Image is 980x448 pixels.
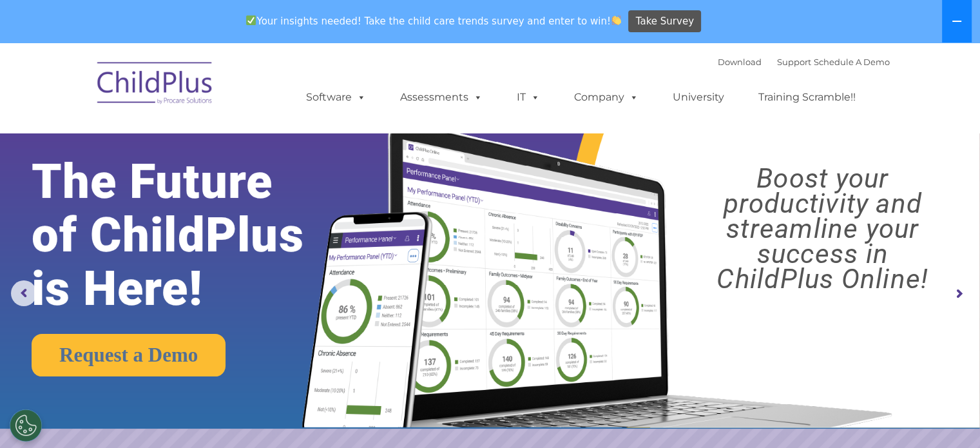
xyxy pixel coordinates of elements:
[293,84,379,110] a: Software
[777,57,811,67] a: Support
[660,84,737,110] a: University
[10,409,42,442] button: Cookies Settings
[179,138,234,148] span: Phone number
[241,8,627,34] span: Your insights needed! Take the child care trends survey and enter to win!
[611,15,621,25] img: 👏
[32,334,226,376] a: Request a Demo
[628,10,701,33] a: Take Survey
[387,84,495,110] a: Assessments
[91,53,220,117] img: ChildPlus by Procare Solutions
[246,15,256,25] img: ✅
[504,84,553,110] a: IT
[32,155,345,315] rs-layer: The Future of ChildPlus is Here!
[718,57,762,67] a: Download
[718,57,890,67] font: |
[179,85,218,95] span: Last name
[814,57,890,67] a: Schedule A Demo
[636,10,694,33] span: Take Survey
[561,84,651,110] a: Company
[745,84,869,110] a: Training Scramble!!
[677,166,968,291] rs-layer: Boost your productivity and streamline your success in ChildPlus Online!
